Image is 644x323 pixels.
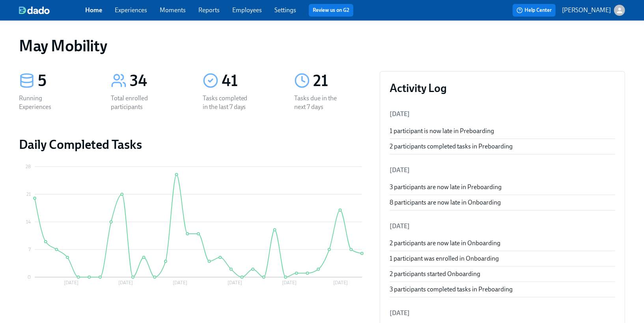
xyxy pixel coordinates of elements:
[19,6,85,14] a: dado
[130,71,184,91] div: 34
[390,81,615,95] h3: Activity Log
[390,183,615,192] div: 3 participants are now late in Preboarding
[390,198,615,207] div: 8 participants are now late in Onboarding
[390,304,615,323] li: [DATE]
[390,127,615,135] div: 1 participant is now late in Preboarding
[26,164,31,169] tspan: 28
[19,36,107,55] h1: May Mobility
[111,94,161,111] div: Total enrolled participants
[390,239,615,248] div: 2 participants are now late in Onboarding
[203,94,253,111] div: Tasks completed in the last 7 days
[390,217,615,236] li: [DATE]
[562,5,625,16] button: [PERSON_NAME]
[85,6,102,14] a: Home
[26,192,31,197] tspan: 21
[517,6,552,14] span: Help Center
[282,280,297,286] tspan: [DATE]
[160,6,186,14] a: Moments
[274,6,296,14] a: Settings
[390,161,615,180] li: [DATE]
[28,247,31,252] tspan: 7
[64,280,78,286] tspan: [DATE]
[38,71,92,91] div: 5
[115,6,147,14] a: Experiences
[198,6,220,14] a: Reports
[19,137,367,152] h2: Daily Completed Tasks
[118,280,133,286] tspan: [DATE]
[173,280,187,286] tspan: [DATE]
[390,254,615,263] div: 1 participant was enrolled in Onboarding
[313,71,367,91] div: 21
[26,219,31,225] tspan: 14
[28,274,31,280] tspan: 0
[313,6,349,14] a: Review us on G2
[513,4,556,17] button: Help Center
[19,6,50,14] img: dado
[228,280,242,286] tspan: [DATE]
[390,270,615,278] div: 2 participants started Onboarding
[562,6,611,15] p: [PERSON_NAME]
[333,280,348,286] tspan: [DATE]
[222,71,276,91] div: 41
[19,94,69,111] div: Running Experiences
[294,94,345,111] div: Tasks due in the next 7 days
[390,142,615,151] div: 2 participants completed tasks in Preboarding
[232,6,262,14] a: Employees
[390,110,410,118] span: [DATE]
[309,4,353,17] button: Review us on G2
[390,285,615,294] div: 3 participants completed tasks in Preboarding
